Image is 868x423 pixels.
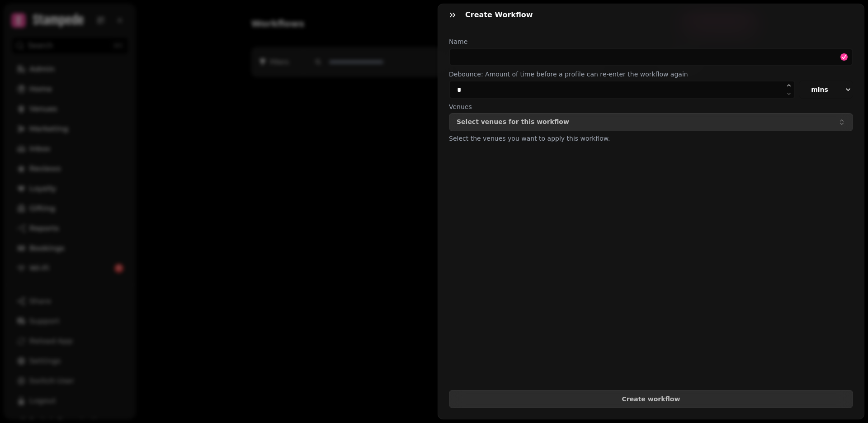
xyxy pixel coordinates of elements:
button: mins [799,81,853,99]
button: Create workflow [449,390,853,408]
h3: Create Workflow [465,10,537,20]
p: Select venues for this workflow [457,119,569,126]
label: Debounce: Amount of time before a profile can re-enter the workflow again [449,70,853,79]
p: Select the venues you want to apply this workflow. [449,133,853,144]
label: Name [449,37,853,46]
span: Create workflow [457,396,845,402]
label: Venues [449,102,853,111]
